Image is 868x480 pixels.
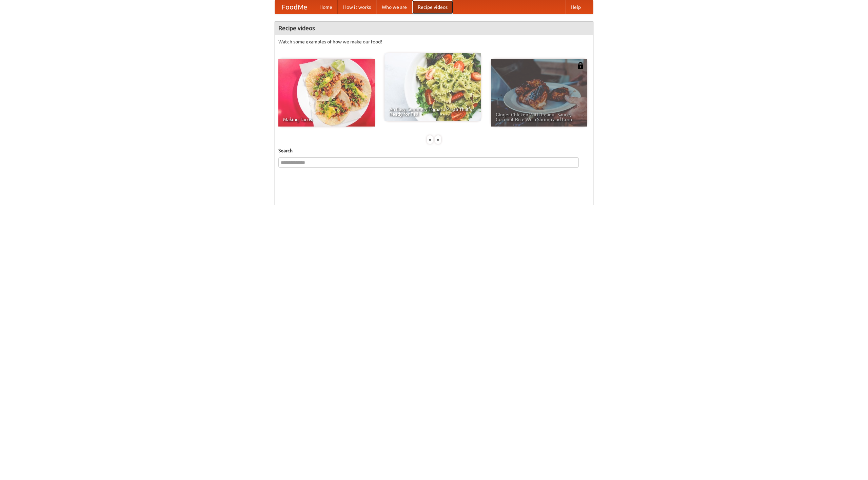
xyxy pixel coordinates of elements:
a: Making Tacos [278,59,375,127]
a: How it works [338,0,376,14]
h5: Search [278,147,590,154]
div: » [435,135,441,144]
h4: Recipe videos [275,21,593,35]
a: Help [565,0,586,14]
a: FoodMe [275,0,314,14]
img: 483408.png [577,62,584,69]
p: Watch some examples of how we make our food! [278,38,590,45]
span: An Easy, Summery Tomato Pasta That's Ready for Fall [389,107,476,116]
div: « [427,135,433,144]
a: Recipe videos [412,0,453,14]
a: Home [314,0,338,14]
a: Who we are [376,0,412,14]
a: An Easy, Summery Tomato Pasta That's Ready for Fall [384,53,481,121]
span: Making Tacos [283,117,370,122]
